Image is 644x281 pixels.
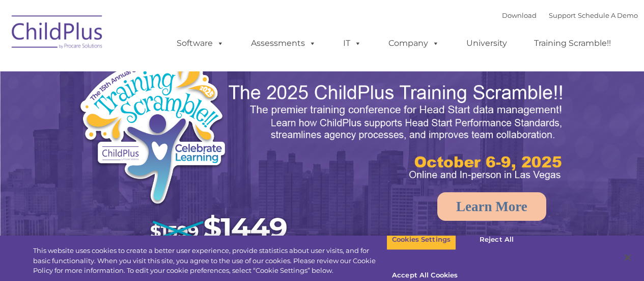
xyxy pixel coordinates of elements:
[333,33,372,54] a: IT
[502,11,537,19] a: Download
[578,11,638,19] a: Schedule A Demo
[437,192,546,221] a: Learn More
[166,33,234,54] a: Software
[33,246,386,276] div: This website uses cookies to create a better user experience, provide statistics about user visit...
[524,33,621,54] a: Training Scramble!!
[549,11,576,19] a: Support
[378,33,450,54] a: Company
[502,11,638,19] font: |
[7,8,108,59] img: ChildPlus by Procare Solutions
[456,33,517,54] a: University
[617,246,639,269] button: Close
[465,229,528,250] button: Reject All
[386,229,456,250] button: Cookies Settings
[241,33,326,54] a: Assessments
